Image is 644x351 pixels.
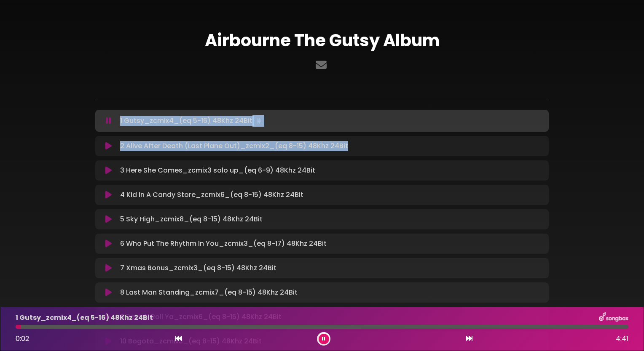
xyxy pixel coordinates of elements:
p: 1 Gutsy_zcmix4_(eq 5-16) 48Khz 24Bit [16,313,153,323]
p: 7 Xmas Bonus_zcmix3_(eq 8-15) 48Khz 24Bit [120,263,276,273]
img: songbox-logo-white.png [599,312,628,323]
p: 8 Last Man Standing_zcmix7_(eq 8-15) 48Khz 24Bit [120,287,298,298]
h1: Airbourne The Gutsy Album [95,30,549,51]
p: 4 Kid In A Candy Store_zcmix6_(eq 8-15) 48Khz 24Bit [120,190,303,200]
span: 0:02 [16,334,29,343]
span: 4:41 [616,334,628,344]
p: 6 Who Put The Rhythm In You_zcmix3_(eq 8-17) 48Khz 24Bit [120,239,327,249]
p: 2 Alive After Death (Last Plane Out)_zcmix2_(eq 8-15) 48Khz 24Bit [120,141,348,151]
img: waveform4.gif [252,115,264,127]
p: 5 Sky High_zcmix8_(eq 8-15) 48Khz 24Bit [120,214,263,224]
p: 1 Gutsy_zcmix4_(eq 5-16) 48Khz 24Bit [120,115,264,127]
p: 3 Here She Comes_zcmix3 solo up_(eq 6-9) 48Khz 24Bit [120,165,315,175]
